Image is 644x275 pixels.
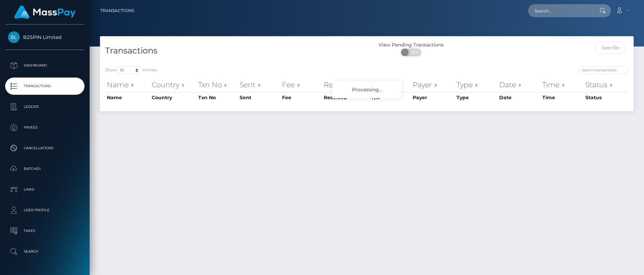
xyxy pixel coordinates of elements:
th: Sent [238,78,281,92]
th: Payer [411,78,455,92]
a: Taxes [5,222,84,240]
span: B2SPIN Limited [5,34,84,40]
p: User Profile [8,205,82,215]
th: F/X [370,78,411,92]
img: MassPay Logo [14,6,76,19]
th: Status [584,92,628,103]
p: Cancellations [8,143,82,153]
a: Ledger [5,98,84,115]
a: Search [5,243,84,260]
p: Batches [8,164,82,174]
input: Search transactions [578,66,628,74]
th: Type [455,92,497,103]
a: Links [5,181,84,198]
p: Payees [8,122,82,133]
th: Payer [411,92,455,103]
p: Taxes [8,226,82,236]
p: Search [8,246,82,257]
th: Txn No [197,92,238,103]
th: Name [105,92,150,103]
th: Date [497,92,541,103]
span: OFF [405,49,422,56]
a: Transactions [100,3,134,18]
img: B2SPIN Limited [8,31,20,43]
th: Country [150,92,197,103]
th: Fee [280,78,322,92]
input: Date filter [595,41,626,54]
th: Sent [238,92,281,103]
th: Time [541,92,584,103]
div: View Pending Transactions [367,41,456,49]
p: Ledger [8,102,82,112]
th: Time [541,78,584,92]
th: Received [322,78,370,92]
th: Status [584,78,628,92]
a: Payees [5,119,84,136]
a: User Profile [5,202,84,219]
th: Received [322,92,370,103]
h4: Transactions [105,45,362,57]
th: Type [455,78,497,92]
th: Date [497,78,541,92]
a: Dashboard [5,57,84,74]
p: Transactions [8,81,82,91]
th: Name [105,78,150,92]
label: Show entries [105,66,157,74]
th: Country [150,78,197,92]
a: Batches [5,160,84,177]
a: Transactions [5,78,84,95]
th: Fee [280,92,322,103]
th: Txn No [197,78,238,92]
select: Showentries [117,66,143,74]
a: Cancellations [5,140,84,157]
p: Links [8,184,82,195]
input: Search... [528,4,593,17]
p: Dashboard [8,60,82,71]
div: Processing... [332,81,401,98]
